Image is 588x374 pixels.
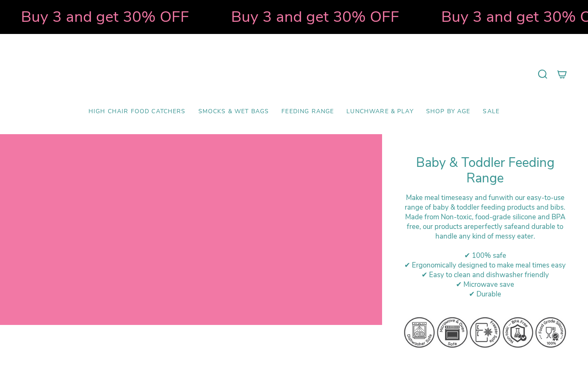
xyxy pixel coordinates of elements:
div: Make meal times with our easy-to-use range of baby & toddler feeding products and bibs. [403,193,567,212]
a: Smocks & Wet Bags [192,102,276,122]
a: Feeding Range [275,102,340,122]
a: Lunchware & Play [340,102,419,122]
span: Feeding Range [281,108,334,115]
a: Mumma’s Little Helpers [222,47,367,102]
span: High Chair Food Catchers [88,108,186,115]
a: Shop by Age [420,102,477,122]
div: ✔ 100% safe [403,251,567,260]
strong: Buy 3 and get 30% OFF [206,6,374,27]
a: High Chair Food Catchers [82,102,192,122]
span: SALE [483,108,500,115]
div: ✔ Ergonomically designed to make meal times easy [403,260,567,270]
strong: perfectly safe [474,222,518,231]
span: Smocks & Wet Bags [198,108,269,115]
div: ✔ Easy to clean and dishwasher friendly [403,270,567,280]
strong: easy and fun [458,193,499,203]
strong: Buy 3 and get 30% OFF [416,6,584,27]
div: ✔ Durable [403,289,567,299]
div: M [403,212,567,241]
span: ade from Non-toxic, food-grade silicone and BPA free, our products are and durable to handle any ... [407,212,565,241]
span: Lunchware & Play [346,108,413,115]
h1: Baby & Toddler Feeding Range [403,155,567,187]
span: Shop by Age [426,108,471,115]
span: ✔ Microwave save [456,280,514,289]
a: SALE [476,102,506,122]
